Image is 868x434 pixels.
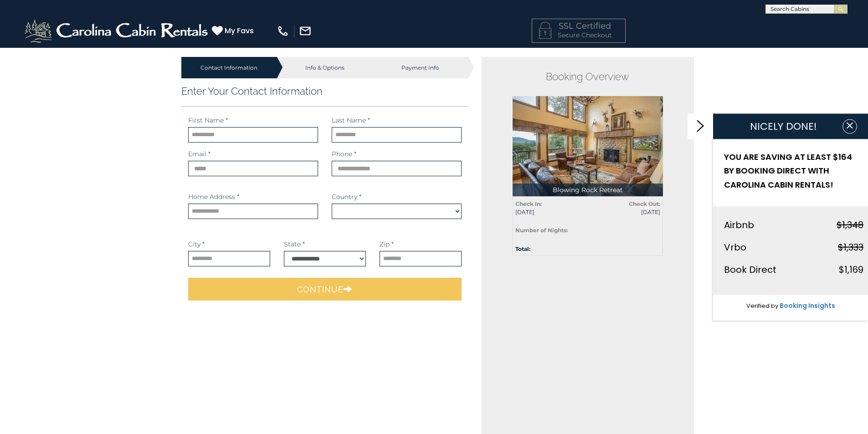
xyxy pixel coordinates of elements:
[188,116,228,125] label: First Name *
[23,17,212,45] img: White-1-2.png
[839,262,863,277] div: $1,169
[746,301,778,310] span: Verified by
[299,25,312,37] img: mail-regular-white.png
[513,184,663,196] p: Blowing Rock Retreat
[595,208,660,216] span: [DATE]
[513,96,663,196] img: 1714396888_thumbnail.jpeg
[515,245,530,252] strong: Total:
[332,149,356,158] label: Phone *
[380,240,394,249] label: Zip *
[724,150,863,192] h2: YOU ARE SAVING AT LEAST $164 BY BOOKING DIRECT WITH CAROLINA CABIN RENTALS!
[724,263,776,276] span: Book Direct
[332,192,361,201] label: Country *
[724,121,842,132] h1: NICELY DONE!
[539,22,551,39] img: LOCKICON1.png
[724,240,746,255] div: Vrbo
[188,240,205,249] label: City *
[780,301,835,310] a: Booking Insights
[629,200,660,207] strong: Check Out:
[332,116,370,125] label: Last Name *
[515,227,568,234] strong: Number of Nights:
[539,31,618,40] p: Secure Checkout
[837,219,863,231] strike: $1,348
[838,241,863,254] strike: $1,333
[212,25,256,37] a: My Favs
[188,149,211,158] label: Email *
[515,200,542,207] strong: Check In:
[188,192,239,201] label: Home Address *
[515,208,581,216] span: [DATE]
[277,25,289,37] img: phone-regular-white.png
[225,25,254,36] span: My Favs
[181,85,469,97] h3: Enter Your Contact Information
[724,217,754,233] div: Airbnb
[539,22,618,31] h4: SSL Certified
[513,71,663,82] h2: Booking Overview
[188,278,462,301] button: Continue
[284,240,305,249] label: State *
